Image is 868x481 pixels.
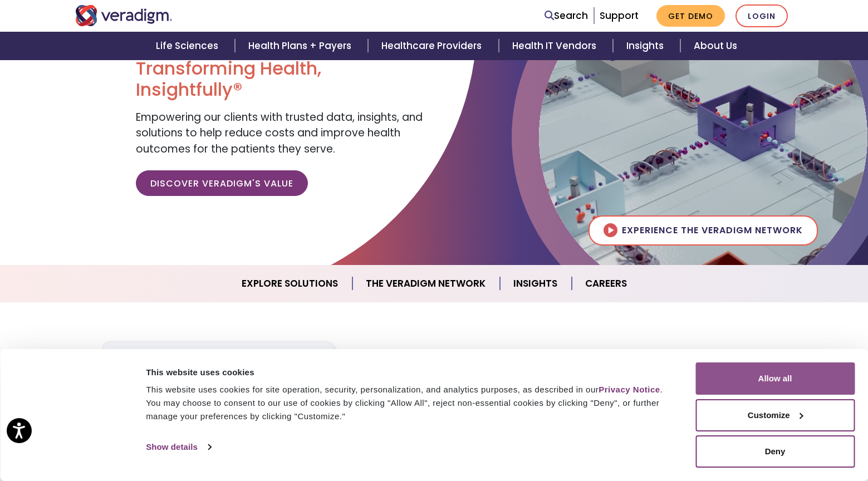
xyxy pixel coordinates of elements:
[680,32,751,60] a: About Us
[235,32,368,60] a: Health Plans + Payers
[499,32,613,60] a: Health IT Vendors
[136,110,423,156] span: Empowering our clients with trusted data, insights, and solutions to help reduce costs and improv...
[735,4,788,27] a: Login
[572,269,640,298] a: Careers
[146,439,210,455] a: Show details
[136,58,425,101] h1: Transforming Health, Insightfully®
[613,32,680,60] a: Insights
[75,5,173,26] img: Veradigm logo
[599,385,660,394] a: Privacy Notice
[143,32,235,60] a: Life Sciences
[352,269,500,298] a: The Veradigm Network
[695,399,855,431] button: Customize
[600,9,639,22] a: Support
[146,383,670,423] div: This website uses cookies for site operation, security, personalization, and analytics purposes, ...
[146,366,670,379] div: This website uses cookies
[228,269,352,298] a: Explore Solutions
[654,401,855,468] iframe: Drift Chat Widget
[136,170,308,196] a: Discover Veradigm's Value
[656,5,725,27] a: Get Demo
[368,32,498,60] a: Healthcare Providers
[500,269,572,298] a: Insights
[695,362,855,395] button: Allow all
[545,8,588,23] a: Search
